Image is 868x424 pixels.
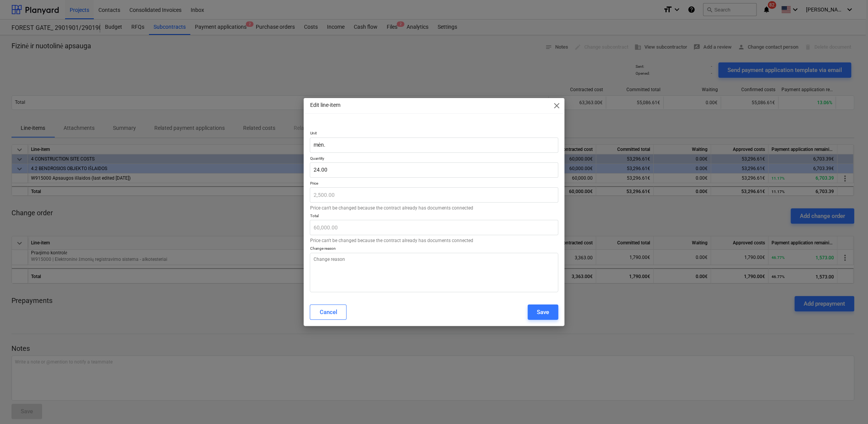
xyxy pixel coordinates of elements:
[310,131,558,137] p: Unit
[552,101,561,110] span: close
[310,246,558,252] p: Change reason
[310,138,558,153] input: Unit
[310,101,340,109] p: Edit line-item
[830,387,868,424] iframe: Chat Widget
[310,181,558,187] p: Price
[537,307,549,317] div: Save
[319,307,337,317] div: Cancel
[310,213,558,220] p: Total
[310,304,347,320] button: Cancel
[310,220,558,235] input: Total
[310,206,558,210] p: Price can't be changed because the contract already has documents connected
[310,187,558,203] input: Price
[310,238,558,243] p: Price can't be changed because the contract already has documents connected
[310,162,558,178] input: Quantity
[528,304,558,320] button: Save
[310,156,558,162] p: Quantity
